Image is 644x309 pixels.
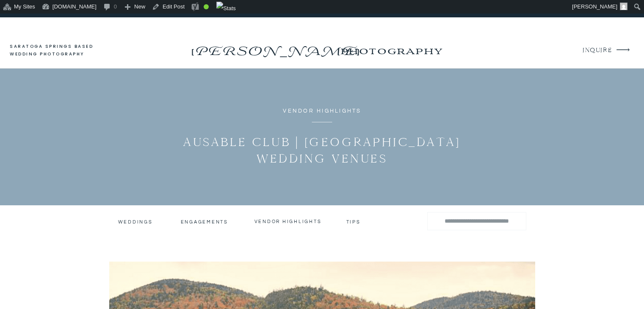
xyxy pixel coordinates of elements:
[10,43,109,58] a: saratoga springs based wedding photography
[216,2,236,15] img: Views over 48 hours. Click for more Jetpack Stats.
[572,3,617,10] span: [PERSON_NAME]
[204,4,209,9] div: Good
[346,219,362,223] a: tips
[583,45,611,56] a: INQUIRE
[189,41,361,55] a: [PERSON_NAME]
[118,219,152,225] a: Weddings
[173,134,471,167] h1: Ausable Club | [GEOGRAPHIC_DATA] Wedding Venues
[181,219,230,225] a: engagements
[323,39,459,62] a: photography
[283,108,361,114] a: Vendor Highlights
[254,218,322,224] a: vendor highlights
